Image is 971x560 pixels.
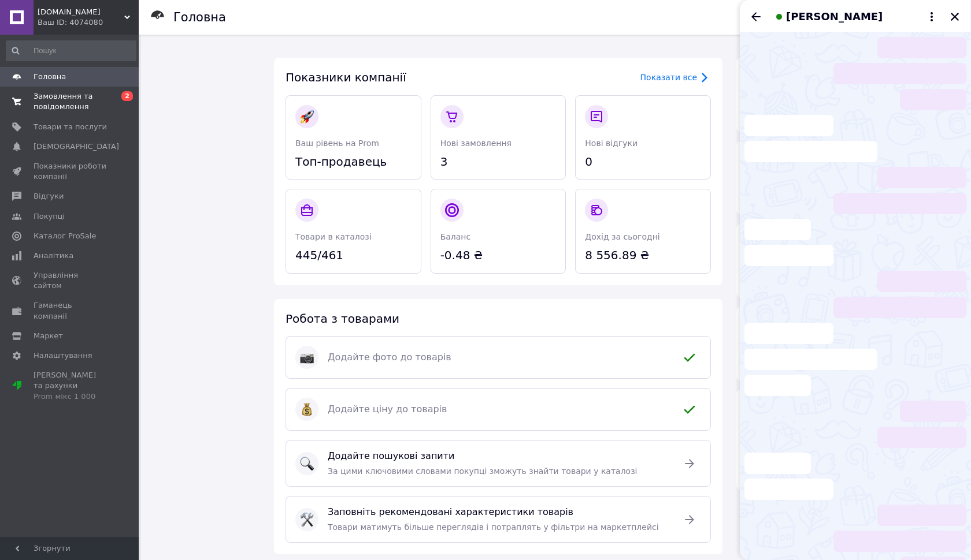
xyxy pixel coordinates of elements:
[295,232,372,241] span: Товари в каталозі
[34,72,66,82] span: Головна
[328,403,669,416] span: Додайте ціну до товарів
[300,350,314,364] img: :camera:
[286,496,711,543] a: :hammer_and_wrench:Заповніть рекомендовані характеристики товарівТовари матимуть більше перегляді...
[34,331,63,341] span: Маркет
[286,440,711,487] a: :mag:Додайте пошукові запитиЗа цими ключовими словами покупці зможуть знайти товари у каталозі
[300,402,314,416] img: :moneybag:
[34,251,73,261] span: Аналітика
[736,223,838,297] a: Комісія за замовлення
[34,370,107,402] span: [PERSON_NAME] та рахунки
[948,10,962,24] button: Закрити
[34,211,65,222] span: Покупці
[585,139,638,148] span: Нові відгуки
[286,336,711,379] a: :camera:Додайте фото до товарів
[34,300,107,321] span: Гаманець компанії
[286,388,711,431] a: :moneybag:Додайте ціну до товарів
[585,247,701,264] span: 8 556.89 ₴
[34,191,64,201] span: Відгуки
[440,247,557,264] span: -0.48 ₴
[736,390,838,490] a: Долучайтесь до найбільшої спільноти підприємців
[440,139,512,148] span: Нові замовлення
[736,307,838,380] a: Комісія на сайті компанії
[34,350,92,361] span: Налаштування
[34,141,119,152] span: [DEMOGRAPHIC_DATA]
[736,141,838,215] a: Показники роботи на Prom
[38,7,124,17] span: Zoolife.net.ua
[300,513,314,527] img: :hammer_and_wrench:
[173,10,226,24] h1: Головна
[585,154,701,170] span: 0
[295,154,412,170] span: Топ-продавець
[328,351,669,364] span: Додайте фото до товарів
[34,391,107,402] div: Prom мікс 1 000
[640,72,697,83] div: Показати все
[34,231,96,241] span: Каталог ProSale
[295,247,412,264] span: 445/461
[786,9,883,24] span: [PERSON_NAME]
[34,270,107,291] span: Управління сайтом
[295,139,379,148] span: Ваш рівень на Prom
[34,91,107,112] span: Замовлення та повідомлення
[440,154,557,170] span: 3
[121,91,133,101] span: 2
[286,312,399,326] span: Робота з товарами
[300,110,314,124] img: :rocket:
[328,506,669,519] span: Заповніть рекомендовані характеристики товарів
[34,161,107,182] span: Показники роботи компанії
[286,70,406,84] span: Показники компанії
[440,232,471,241] span: Баланс
[640,70,711,84] a: Показати все
[300,457,314,471] img: :mag:
[328,522,659,532] span: Товари матимуть більше переглядів і потраплять у фільтри на маркетплейсі
[328,450,669,463] span: Додайте пошукові запити
[772,9,939,24] button: [PERSON_NAME]
[736,58,838,132] a: Правила роботи на Prom
[328,466,638,476] span: За цими ключовими словами покупці зможуть знайти товари у каталозі
[6,40,136,61] input: Пошук
[38,17,139,28] div: Ваш ID: 4074080
[749,10,763,24] button: Назад
[585,232,659,241] span: Дохід за сьогодні
[34,122,107,132] span: Товари та послуги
